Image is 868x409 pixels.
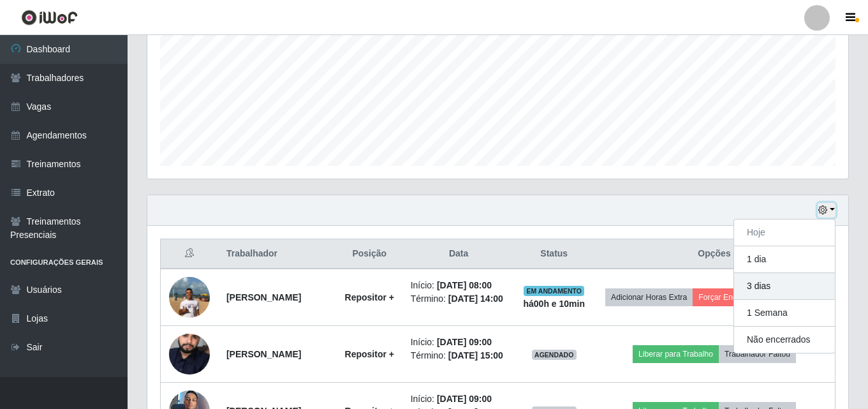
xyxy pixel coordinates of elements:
th: Opções [594,239,835,269]
li: Término: [411,349,507,362]
button: 1 Semana [734,300,835,327]
strong: [PERSON_NAME] [226,349,301,359]
th: Trabalhador [219,239,336,269]
time: [DATE] 15:00 [448,350,503,361]
th: Status [514,239,594,269]
button: Não encerrados [734,327,835,353]
th: Posição [336,239,403,269]
time: [DATE] 09:00 [437,337,492,347]
time: [DATE] 08:00 [437,280,492,290]
img: 1723517612837.jpeg [169,270,210,324]
button: Hoje [734,219,835,246]
strong: Repositor + [345,349,394,359]
button: 3 dias [734,273,835,300]
button: Trabalhador Faltou [719,345,796,363]
button: 1 dia [734,246,835,273]
li: Início: [411,336,507,349]
li: Término: [411,292,507,306]
time: [DATE] 14:00 [448,294,503,304]
button: Adicionar Horas Extra [605,288,693,306]
img: 1736960610041.jpeg [169,320,210,389]
th: Data [403,239,515,269]
span: EM ANDAMENTO [524,286,584,296]
strong: [PERSON_NAME] [226,292,301,302]
li: Início: [411,392,507,406]
time: [DATE] 09:00 [437,394,492,404]
button: Liberar para Trabalho [633,345,719,363]
strong: há 00 h e 10 min [523,299,585,309]
button: Forçar Encerramento [693,288,778,306]
li: Início: [411,279,507,292]
strong: Repositor + [345,292,394,302]
img: CoreUI Logo [21,10,78,26]
span: AGENDADO [532,350,577,360]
